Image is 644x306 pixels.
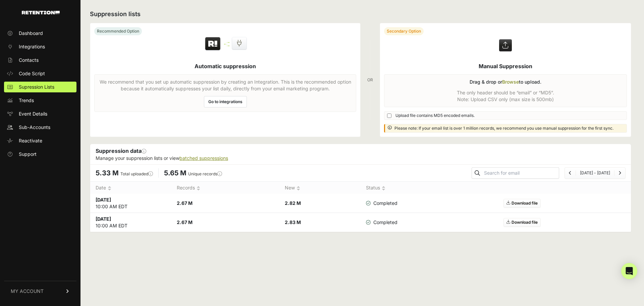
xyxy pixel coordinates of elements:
[503,218,541,227] a: Download file
[96,216,111,222] strong: [DATE]
[4,108,76,119] a: Event Details
[285,219,301,225] strong: 2.83 M
[22,11,60,14] img: Retention.com
[19,30,43,37] span: Dashboard
[11,288,44,295] span: MY ACCOUNT
[204,96,247,107] a: Go to integrations
[4,68,76,79] a: Code Script
[19,111,47,117] span: Event Details
[90,182,171,194] th: Date
[366,200,397,207] span: Completed
[90,194,171,213] td: 10:00 AM EDT
[90,9,631,19] h2: Suppression lists
[619,170,621,175] a: Next
[96,197,111,203] strong: [DATE]
[96,155,626,162] p: Manage your suppression lists or view
[4,28,76,39] a: Dashboard
[387,114,391,118] input: Upload file contains MD5 encoded emails.
[361,182,415,194] th: Status
[90,213,171,232] td: 10:00 AM EDT
[279,182,361,194] th: New
[19,151,37,158] span: Support
[4,149,76,160] a: Support
[19,97,34,104] span: Trends
[483,168,559,178] input: Search for email
[366,219,397,226] span: Completed
[565,167,626,179] nav: Page navigation
[4,95,76,106] a: Trends
[4,122,76,133] a: Sub-Accounts
[177,200,193,206] strong: 2.67 M
[120,171,153,176] label: Total uploaded
[19,70,45,77] span: Code Script
[4,41,76,52] a: Integrations
[108,186,111,191] img: no_sort-eaf950dc5ab64cae54d48a5578032e96f70b2ecb7d747501f34c8f2db400fb66.gif
[285,200,301,206] strong: 2.82 M
[177,219,193,225] strong: 2.67 M
[4,281,76,301] a: MY ACCOUNT
[19,57,39,63] span: Contacts
[297,186,300,191] img: no_sort-eaf950dc5ab64cae54d48a5578032e96f70b2ecb7d747501f34c8f2db400fb66.gif
[503,199,541,208] a: Download file
[96,169,119,177] span: 5.33 M
[164,169,186,177] span: 5.65 M
[569,170,572,175] a: Previous
[195,62,256,70] h5: Automatic suppression
[99,79,352,92] p: We recommend that you set up automatic suppression by creating an Integration. This is the recomm...
[395,113,475,118] span: Upload file contains MD5 encoded emails.
[367,23,373,137] div: OR
[4,55,76,65] a: Contacts
[204,37,221,51] img: Retention
[171,182,279,194] th: Records
[224,44,229,45] img: integration
[197,186,200,191] img: no_sort-eaf950dc5ab64cae54d48a5578032e96f70b2ecb7d747501f34c8f2db400fb66.gif
[19,124,50,131] span: Sub-Accounts
[4,135,76,146] a: Reactivate
[19,43,45,50] span: Integrations
[94,27,142,35] div: Recommended Option
[90,144,631,164] div: Suppression data
[224,42,229,43] img: integration
[19,84,54,90] span: Supression Lists
[382,186,385,191] img: no_sort-eaf950dc5ab64cae54d48a5578032e96f70b2ecb7d747501f34c8f2db400fb66.gif
[19,137,42,144] span: Reactivate
[224,45,229,46] img: integration
[576,170,614,176] li: [DATE] - [DATE]
[188,171,222,176] label: Unique records
[621,263,637,279] div: Open Intercom Messenger
[179,155,228,161] a: batched suppressions
[4,82,76,92] a: Supression Lists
